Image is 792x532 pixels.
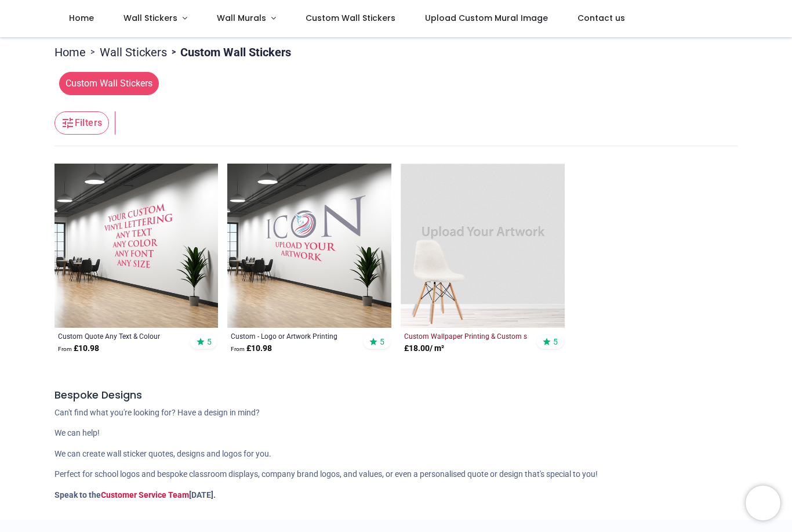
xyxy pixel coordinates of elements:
span: Custom Wall Stickers [306,12,395,24]
h5: Bespoke Designs [55,388,738,403]
li: Custom Wall Stickers [167,44,291,60]
a: Custom Wallpaper Printing & Custom s [404,331,530,341]
p: Perfect for school logos and bespoke classroom displays, company brand logos, and values, or even... [55,469,738,480]
p: We can create wall sticker quotes, designs and logos for you. [55,448,738,460]
span: Contact us [577,12,625,24]
img: Custom Wall Sticker Quote Any Text & Colour - Vinyl Lettering [55,164,219,328]
a: Home [55,44,86,60]
img: Custom Wallpaper Printing & Custom Wall Murals [401,164,565,328]
span: From [58,346,72,352]
strong: £ 10.98 [58,343,99,354]
strong: £ 18.00 / m² [404,343,444,354]
p: We can help! [55,428,738,439]
button: Filters [55,111,109,135]
strong: Speak to the [DATE]. [55,490,216,500]
p: Can't find what you're looking for? Have a design in mind? [55,407,738,419]
iframe: Brevo live chat [746,486,780,520]
span: From [231,346,245,352]
strong: £ 10.98 [231,343,272,354]
a: Wall Stickers [100,44,167,60]
span: 5 [380,336,384,347]
span: 5 [553,336,558,347]
span: Upload Custom Mural Image [425,12,548,24]
span: Home [69,12,94,24]
a: Customer Service Team [101,490,189,500]
span: Custom Wall Stickers [59,72,159,95]
a: Custom Quote Any Text & Colour [58,331,184,341]
span: 5 [207,336,212,347]
img: Custom Wall Sticker - Logo or Artwork Printing - Upload your design [227,164,391,328]
span: > [86,46,100,58]
span: Wall Murals [217,12,266,24]
button: Custom Wall Stickers [55,72,159,95]
span: Wall Stickers [123,12,177,24]
a: Custom - Logo or Artwork Printing [231,331,357,341]
span: > [167,46,180,58]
